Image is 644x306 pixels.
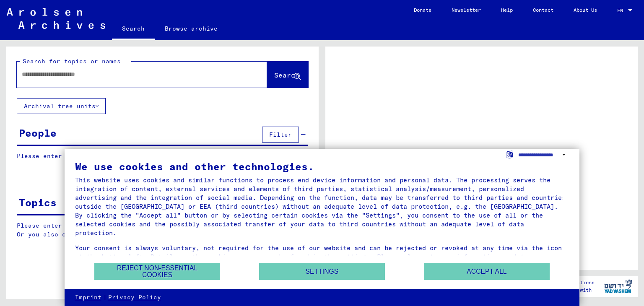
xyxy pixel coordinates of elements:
[19,125,57,140] div: People
[108,293,161,302] a: Privacy Policy
[17,98,106,114] button: Archival tree units
[155,18,228,39] a: Browse archive
[23,57,121,65] mat-label: Search for topics or names
[75,161,569,171] div: We use cookies and other technologies.
[617,8,626,13] span: EN
[602,276,634,297] img: yv_logo.png
[75,176,569,237] div: This website uses cookies and similar functions to process end device information and personal da...
[94,263,220,280] button: Reject non-essential cookies
[7,8,105,29] img: Arolsen_neg.svg
[17,221,308,239] p: Please enter a search term or set filters to get results. Or you also can browse the manually.
[269,131,292,138] span: Filter
[17,152,308,161] p: Please enter a search term or set filters to get results.
[262,127,299,143] button: Filter
[19,195,57,210] div: Topics
[259,263,385,280] button: Settings
[112,18,155,40] a: Search
[75,293,101,302] a: Imprint
[274,71,299,79] span: Search
[267,62,308,88] button: Search
[75,244,569,270] div: Your consent is always voluntary, not required for the use of our website and can be rejected or ...
[424,263,550,280] button: Accept all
